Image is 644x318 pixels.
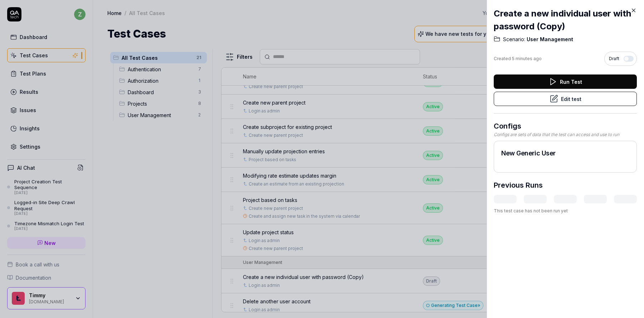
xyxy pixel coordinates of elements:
[494,7,637,33] h2: Create a new individual user with password (Copy)
[512,56,542,61] time: 5 minutes ago
[503,36,525,43] span: Scenario:
[525,36,573,43] span: User Management
[494,180,543,191] h3: Previous Runs
[494,131,637,138] div: Configs are sets of data that the test can access and use to run
[494,208,637,214] div: This test case has not been run yet
[501,148,629,158] h2: New Generic User
[494,56,542,62] div: Created
[609,56,619,62] span: Draft
[494,74,637,89] button: Run Test
[494,92,637,106] button: Edit test
[494,121,637,131] h3: Configs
